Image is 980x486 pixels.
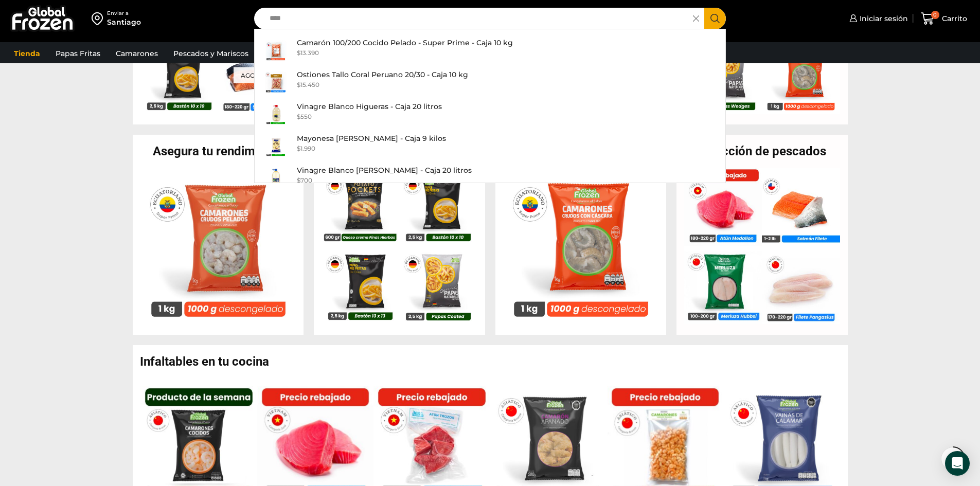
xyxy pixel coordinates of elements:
a: Vinagre Blanco Higueras - Caja 20 litros $550 [255,98,726,130]
span: $ [297,81,300,88]
h2: Asegura tu rendimiento [133,145,304,157]
a: Camarón 100/200 Cocido Pelado - Super Prime - Caja 10 kg $13.390 [255,34,726,66]
a: Papas Fritas [50,44,105,63]
h2: Infaltables en tu cocina [140,355,848,368]
span: $ [297,176,300,184]
p: Vinagre Blanco Higueras - Caja 20 litros [297,101,442,112]
a: Camarones [111,44,163,63]
bdi: 13.390 [297,49,319,57]
bdi: 15.450 [297,81,319,88]
a: Pescados y Mariscos [168,44,254,63]
a: 0 Carrito [918,7,970,31]
span: $ [297,49,300,57]
a: Mayonesa [PERSON_NAME] - Caja 9 kilos $1.990 [255,130,726,162]
span: Carrito [939,13,967,24]
a: Ostiones Tallo Coral Peruano 20/30 - Caja 10 kg $15.450 [255,66,726,98]
div: Santiago [107,17,141,27]
span: $ [297,113,300,120]
a: Tienda [9,44,45,63]
a: Vinagre Blanco [PERSON_NAME] - Caja 20 litros $700 [255,162,726,194]
button: Search button [704,8,726,29]
a: Iniciar sesión [847,8,908,29]
p: Agotado [233,67,280,83]
h2: Selección de pescados [676,145,848,157]
div: Enviar a [107,10,141,17]
p: Mayonesa [PERSON_NAME] - Caja 9 kilos [297,133,446,144]
bdi: 1.990 [297,145,315,152]
img: address-field-icon.svg [92,10,107,27]
p: Ostiones Tallo Coral Peruano 20/30 - Caja 10 kg [297,69,468,80]
span: $ [297,145,300,152]
bdi: 700 [297,176,312,184]
span: 0 [931,11,939,19]
span: Iniciar sesión [857,13,908,24]
div: Open Intercom Messenger [945,451,970,476]
p: Vinagre Blanco [PERSON_NAME] - Caja 20 litros [297,165,472,176]
p: Camarón 100/200 Cocido Pelado - Super Prime - Caja 10 kg [297,37,513,48]
bdi: 550 [297,113,312,120]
